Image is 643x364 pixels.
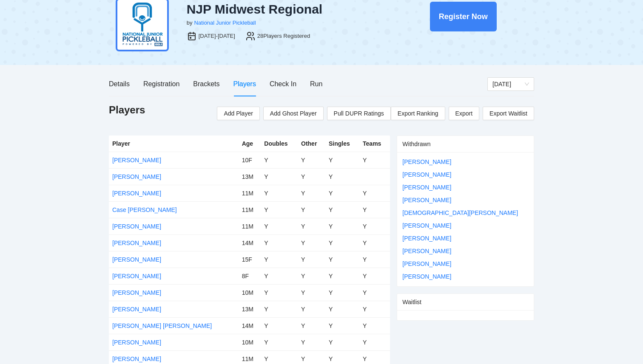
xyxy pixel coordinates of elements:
[239,218,261,234] td: 11M
[455,107,472,120] span: Export
[298,301,325,317] td: Y
[261,251,298,268] td: Y
[112,256,161,263] a: [PERSON_NAME]
[112,306,161,313] a: [PERSON_NAME]
[298,284,325,301] td: Y
[325,317,359,334] td: Y
[270,79,296,89] div: Check In
[301,139,322,148] div: Other
[298,168,325,185] td: Y
[359,301,390,317] td: Y
[261,268,298,284] td: Y
[143,79,179,89] div: Registration
[391,107,445,120] a: Export Ranking
[270,109,317,118] span: Add Ghost Player
[327,107,391,120] button: Pull DUPR Ratings
[325,218,359,234] td: Y
[187,2,386,17] div: NJP Midwest Regional
[402,248,451,254] a: [PERSON_NAME]
[239,234,261,251] td: 14M
[263,107,324,120] button: Add Ghost Player
[430,2,497,31] button: Register Now
[402,260,451,267] a: [PERSON_NAME]
[239,168,261,185] td: 13M
[112,322,212,329] a: [PERSON_NAME] [PERSON_NAME]
[298,201,325,218] td: Y
[325,284,359,301] td: Y
[261,201,298,218] td: Y
[261,218,298,234] td: Y
[187,19,193,27] div: by
[325,168,359,185] td: Y
[112,173,161,180] a: [PERSON_NAME]
[298,218,325,234] td: Y
[402,294,529,310] div: Waitlist
[298,234,325,251] td: Y
[239,201,261,218] td: 11M
[402,171,451,178] a: [PERSON_NAME]
[402,235,451,242] a: [PERSON_NAME]
[261,168,298,185] td: Y
[325,201,359,218] td: Y
[483,107,534,120] a: Export Waitlist
[359,152,390,168] td: Y
[402,209,518,216] a: [DEMOGRAPHIC_DATA][PERSON_NAME]
[359,251,390,268] td: Y
[402,184,451,191] a: [PERSON_NAME]
[298,334,325,350] td: Y
[112,139,235,148] div: Player
[261,334,298,350] td: Y
[298,317,325,334] td: Y
[239,185,261,201] td: 11M
[261,317,298,334] td: Y
[359,234,390,251] td: Y
[199,32,235,40] div: [DATE]-[DATE]
[224,109,253,118] span: Add Player
[359,201,390,218] td: Y
[298,152,325,168] td: Y
[325,185,359,201] td: Y
[112,157,161,164] a: [PERSON_NAME]
[329,139,356,148] div: Singles
[402,222,451,229] a: [PERSON_NAME]
[112,240,161,246] a: [PERSON_NAME]
[239,334,261,350] td: 10M
[325,268,359,284] td: Y
[239,301,261,317] td: 13M
[264,139,294,148] div: Doubles
[257,32,310,40] div: 28 Players Registered
[449,107,479,120] a: Export
[239,251,261,268] td: 15F
[492,78,529,90] span: Thursday
[325,334,359,350] td: Y
[112,223,161,230] a: [PERSON_NAME]
[112,190,161,197] a: [PERSON_NAME]
[233,79,256,89] div: Players
[112,356,161,362] a: [PERSON_NAME]
[217,107,259,120] button: Add Player
[239,317,261,334] td: 14M
[261,301,298,317] td: Y
[261,152,298,168] td: Y
[194,20,256,26] a: National Junior Pickleball
[402,136,529,152] div: Withdrawn
[334,109,384,118] span: Pull DUPR Ratings
[242,139,258,148] div: Age
[112,273,161,279] a: [PERSON_NAME]
[112,206,177,213] a: Case [PERSON_NAME]
[402,273,451,280] a: [PERSON_NAME]
[112,339,161,346] a: [PERSON_NAME]
[261,185,298,201] td: Y
[239,152,261,168] td: 10F
[239,284,261,301] td: 10M
[112,289,161,296] a: [PERSON_NAME]
[109,79,130,89] div: Details
[359,268,390,284] td: Y
[398,107,438,120] span: Export Ranking
[402,158,451,165] a: [PERSON_NAME]
[261,284,298,301] td: Y
[489,107,527,120] span: Export Waitlist
[261,234,298,251] td: Y
[402,197,451,203] a: [PERSON_NAME]
[363,139,387,148] div: Teams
